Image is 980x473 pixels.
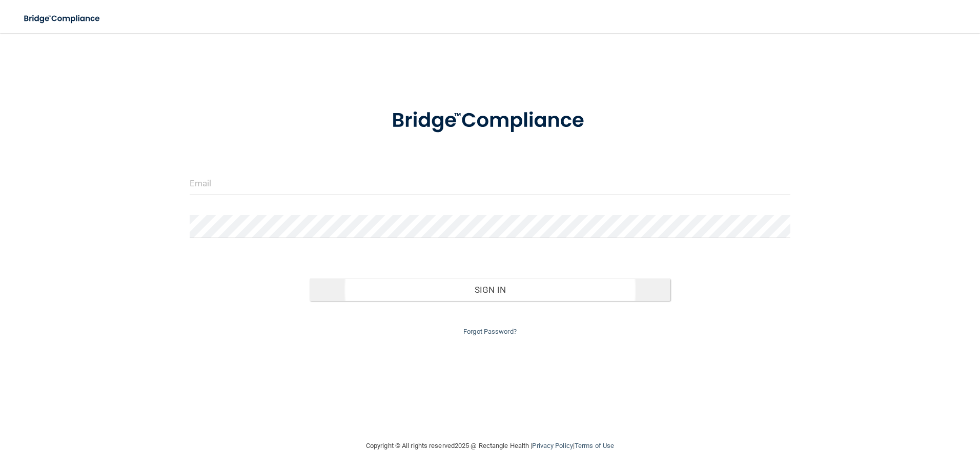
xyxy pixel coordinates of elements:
[371,94,609,147] img: bridge_compliance_login_screen.278c3ca4.svg
[303,429,677,462] div: Copyright © All rights reserved 2025 @ Rectangle Health | |
[310,278,670,301] button: Sign In
[532,442,573,449] a: Privacy Policy
[190,172,791,195] input: Email
[463,328,517,335] a: Forgot Password?
[575,442,614,449] a: Terms of Use
[803,400,968,441] iframe: Drift Widget Chat Controller
[15,8,110,29] img: bridge_compliance_login_screen.278c3ca4.svg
